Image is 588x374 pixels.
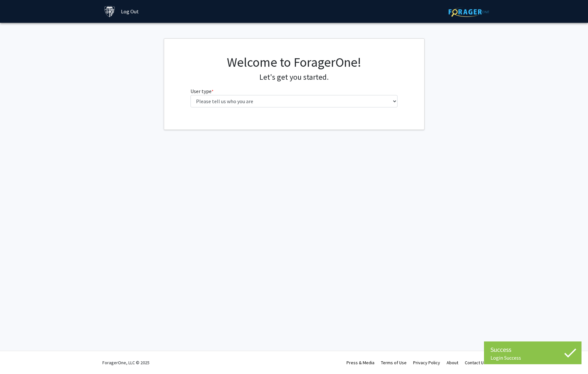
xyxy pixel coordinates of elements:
h4: Let's get you started. [190,73,398,82]
h1: Welcome to ForagerOne! [190,54,398,70]
iframe: Chat [5,345,28,369]
a: Terms of Use [381,360,407,366]
a: About [447,360,458,366]
img: ForagerOne Logo [449,7,489,17]
div: Success [490,345,575,354]
a: Press & Media [346,360,374,366]
img: Johns Hopkins University Logo [104,6,115,17]
div: Login Success [490,354,575,361]
a: Contact Us [465,360,486,366]
label: User type [190,87,214,95]
a: Privacy Policy [413,360,440,366]
div: ForagerOne, LLC © 2025 [102,351,150,374]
